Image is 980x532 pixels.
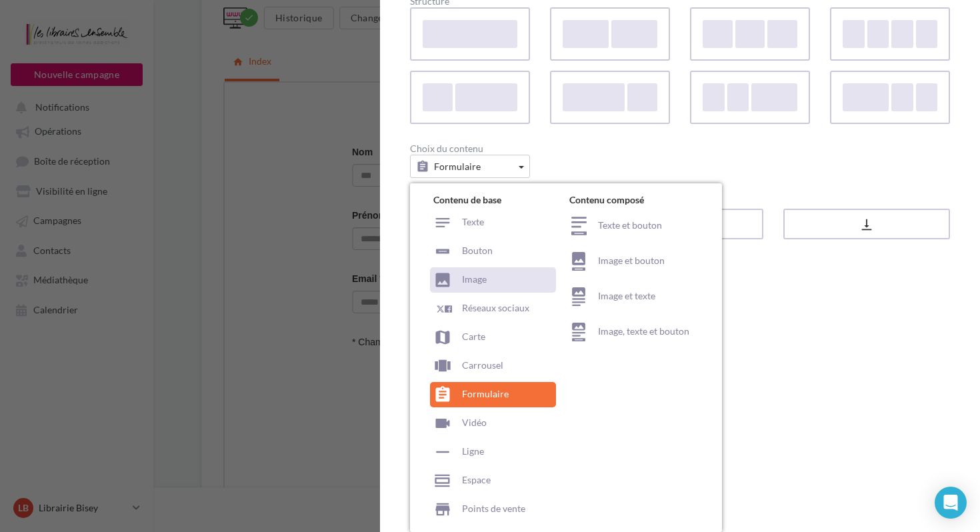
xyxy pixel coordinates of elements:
div: Open Intercom Messenger [935,487,967,519]
label: Nom [127,64,557,78]
div: Carrousel [430,353,556,379]
div: Choix du contenu [410,144,950,153]
div: Points de vente [430,497,556,522]
a: Envoyer [326,275,358,285]
div: Carte [430,325,556,350]
p: Titre du formulaire [35,23,649,37]
div: Espace [430,468,556,493]
div: Image et texte [566,281,702,313]
span: Formulaire [434,161,481,172]
div: Image, texte et bouton [566,316,702,348]
div: * Champs obligatoires [127,241,557,265]
div: Ligne [430,439,556,465]
div: Texte [430,210,556,235]
p: Contenu de base [430,193,556,210]
label: Email * [127,191,557,205]
div: Image [430,267,556,293]
button: Formulaire [410,155,530,178]
div: Vidéo [430,411,556,436]
p: Contenu composé [566,193,702,210]
div: Texte et bouton [566,210,702,242]
i: vertical_align_bottom [859,218,874,231]
div: Bouton [430,239,556,264]
label: Prénom [127,127,557,141]
div: Réseaux sociaux [430,296,556,321]
div: Image et bouton [566,245,702,277]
